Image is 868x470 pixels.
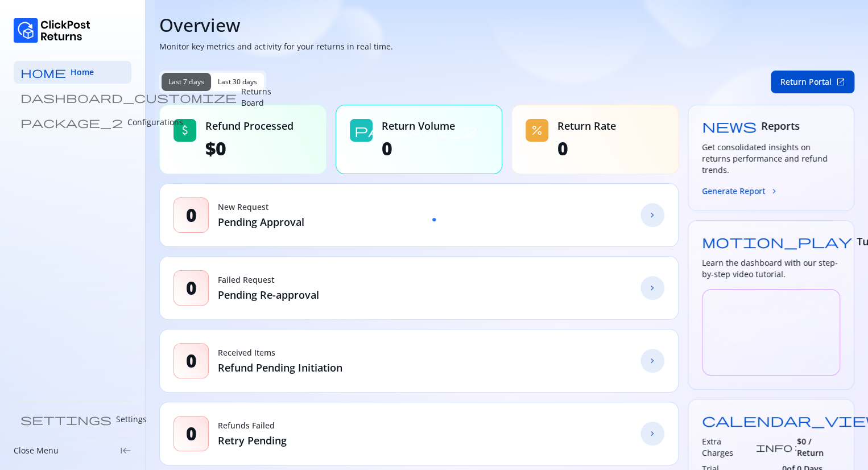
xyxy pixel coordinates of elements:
a: dashboard_customize Returns Board [14,86,131,109]
p: Close Menu [14,445,59,456]
div: Close Menukeyboard_tab_rtl [14,445,131,456]
img: Logo [14,18,90,43]
a: settings Settings [14,408,131,431]
p: Configurations [127,117,183,128]
span: Home [71,67,94,78]
span: home [20,67,66,78]
a: package_2 Configurations [14,111,131,134]
a: home Home [14,61,131,84]
span: keyboard_tab_rtl [120,445,131,456]
span: package_2 [20,117,123,128]
p: Settings [116,414,147,425]
span: dashboard_customize [20,92,237,103]
p: Returns Board [241,86,271,109]
span: settings [20,414,111,425]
